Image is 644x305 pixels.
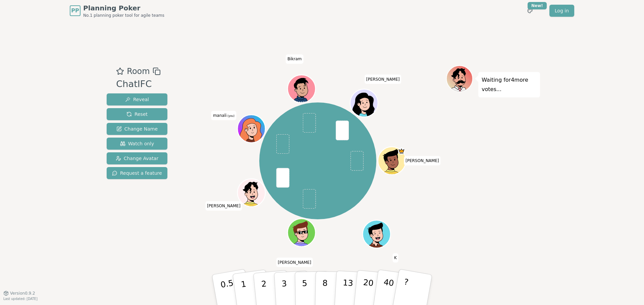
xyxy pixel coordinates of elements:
button: Version0.9.2 [3,291,35,296]
span: Click to change your name [211,111,236,120]
span: Watch only [120,140,154,147]
button: Change Avatar [107,152,167,164]
button: Change Name [107,123,167,135]
span: Version 0.9.2 [10,291,35,296]
p: Waiting for 4 more votes... [482,75,537,94]
button: Reveal [107,93,167,105]
span: Prakhar is the host [398,148,405,155]
span: (you) [227,115,235,118]
span: Reveal [125,96,149,103]
span: Click to change your name [276,258,313,267]
span: Planning Poker [83,3,164,13]
span: Click to change your name [404,156,441,165]
button: New! [524,5,536,17]
span: No.1 planning poker tool for agile teams [83,13,164,18]
button: Watch only [107,138,167,150]
button: Request a feature [107,167,167,179]
span: Click to change your name [286,55,304,64]
div: New! [528,2,547,9]
button: Add as favourite [116,65,124,77]
span: Reset [126,111,148,118]
span: Request a feature [112,170,162,176]
a: Log in [549,5,574,17]
span: Change Name [116,126,158,132]
span: PP [71,7,79,15]
button: Click to change your avatar [238,116,264,142]
span: Click to change your name [365,75,401,84]
span: Click to change your name [392,253,398,263]
span: Last updated: [DATE] [3,297,38,301]
a: PPPlanning PokerNo.1 planning poker tool for agile teams [70,3,164,18]
span: Click to change your name [205,201,242,211]
div: ChatIFC [116,77,160,91]
span: Room [127,65,150,77]
span: Change Avatar [116,155,159,162]
button: Reset [107,108,167,120]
